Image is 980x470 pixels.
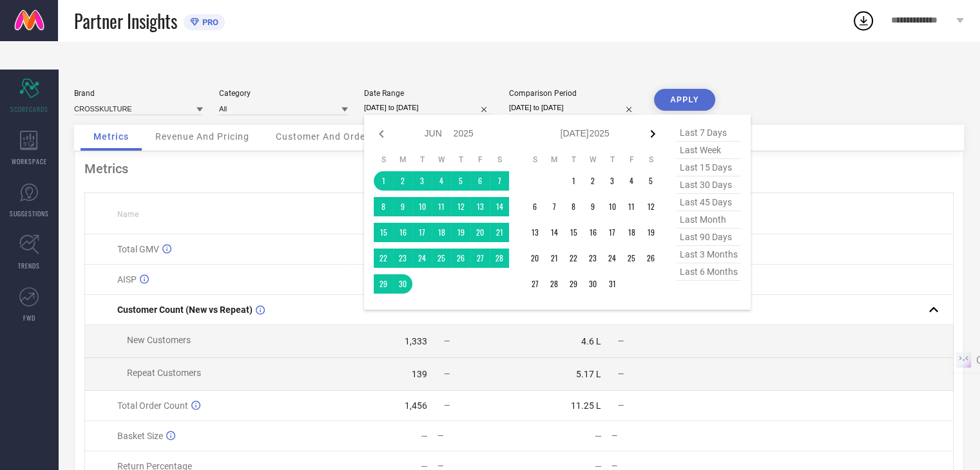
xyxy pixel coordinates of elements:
[364,89,493,98] div: Date Range
[155,131,249,142] span: Revenue And Pricing
[602,171,622,191] td: Thu Jul 03 2025
[84,161,954,176] div: Metrics
[852,9,875,32] div: Open download list
[677,194,741,211] span: last 45 days
[571,400,601,411] div: 11.25 L
[677,159,741,176] span: last 15 days
[374,197,393,216] td: Sun Jun 08 2025
[677,263,741,281] span: last 6 months
[451,171,470,191] td: Thu Jun 05 2025
[432,171,451,191] td: Wed Jun 04 2025
[199,17,218,27] span: PRO
[611,431,692,440] div: —
[641,197,660,216] td: Sat Jul 12 2025
[451,249,470,268] td: Thu Jun 26 2025
[374,223,393,242] td: Sun Jun 15 2025
[677,229,741,246] span: last 90 days
[641,155,660,165] th: Saturday
[412,155,432,165] th: Tuesday
[641,171,660,191] td: Sat Jul 05 2025
[405,400,427,411] div: 1,456
[602,249,622,268] td: Thu Jul 24 2025
[374,274,393,294] td: Sun Jun 29 2025
[490,223,509,242] td: Sat Jun 21 2025
[622,197,641,216] td: Fri Jul 11 2025
[602,274,622,294] td: Thu Jul 31 2025
[583,155,602,165] th: Wednesday
[127,335,191,345] span: New Customers
[10,209,49,218] span: SUGGESTIONS
[564,155,583,165] th: Tuesday
[374,249,393,268] td: Sun Jun 22 2025
[641,249,660,268] td: Sat Jul 26 2025
[576,369,601,379] div: 5.17 L
[374,155,393,165] th: Sunday
[18,261,40,270] span: TRENDS
[412,369,427,379] div: 139
[451,223,470,242] td: Thu Jun 19 2025
[117,431,163,441] span: Basket Size
[470,171,490,191] td: Fri Jun 06 2025
[618,337,624,346] span: —
[509,89,638,98] div: Comparison Period
[405,336,427,346] div: 1,333
[117,400,188,411] span: Total Order Count
[525,274,544,294] td: Sun Jul 27 2025
[412,171,432,191] td: Tue Jun 03 2025
[444,370,450,379] span: —
[583,171,602,191] td: Wed Jul 02 2025
[525,223,544,242] td: Sun Jul 13 2025
[127,368,201,378] span: Repeat Customers
[622,171,641,191] td: Fri Jul 04 2025
[219,89,348,98] div: Category
[564,197,583,216] td: Tue Jul 08 2025
[412,197,432,216] td: Tue Jun 10 2025
[393,155,412,165] th: Monday
[393,274,412,294] td: Mon Jun 30 2025
[654,89,715,111] button: APPLY
[93,131,129,142] span: Metrics
[437,431,518,440] div: —
[10,104,48,114] span: SCORECARDS
[564,249,583,268] td: Tue Jul 22 2025
[677,142,741,159] span: last week
[602,155,622,165] th: Thursday
[393,249,412,268] td: Mon Jun 23 2025
[432,155,451,165] th: Wednesday
[374,171,393,191] td: Sun Jun 01 2025
[117,274,137,285] span: AISP
[583,223,602,242] td: Wed Jul 16 2025
[412,223,432,242] td: Tue Jun 17 2025
[444,337,450,346] span: —
[544,223,564,242] td: Mon Jul 14 2025
[602,197,622,216] td: Thu Jul 10 2025
[117,210,139,219] span: Name
[677,176,741,194] span: last 30 days
[583,249,602,268] td: Wed Jul 23 2025
[444,401,450,410] span: —
[544,197,564,216] td: Mon Jul 07 2025
[412,249,432,268] td: Tue Jun 24 2025
[581,336,601,346] div: 4.6 L
[451,155,470,165] th: Thursday
[641,223,660,242] td: Sat Jul 19 2025
[470,223,490,242] td: Fri Jun 20 2025
[595,431,602,441] div: —
[564,274,583,294] td: Tue Jul 29 2025
[622,223,641,242] td: Fri Jul 18 2025
[544,249,564,268] td: Mon Jul 21 2025
[618,370,624,379] span: —
[622,155,641,165] th: Friday
[677,124,741,142] span: last 7 days
[470,197,490,216] td: Fri Jun 13 2025
[432,249,451,268] td: Wed Jun 25 2025
[645,126,660,142] div: Next month
[393,197,412,216] td: Mon Jun 09 2025
[393,171,412,191] td: Mon Jun 02 2025
[490,197,509,216] td: Sat Jun 14 2025
[490,249,509,268] td: Sat Jun 28 2025
[432,197,451,216] td: Wed Jun 11 2025
[421,431,428,441] div: —
[564,171,583,191] td: Tue Jul 01 2025
[276,131,374,142] span: Customer And Orders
